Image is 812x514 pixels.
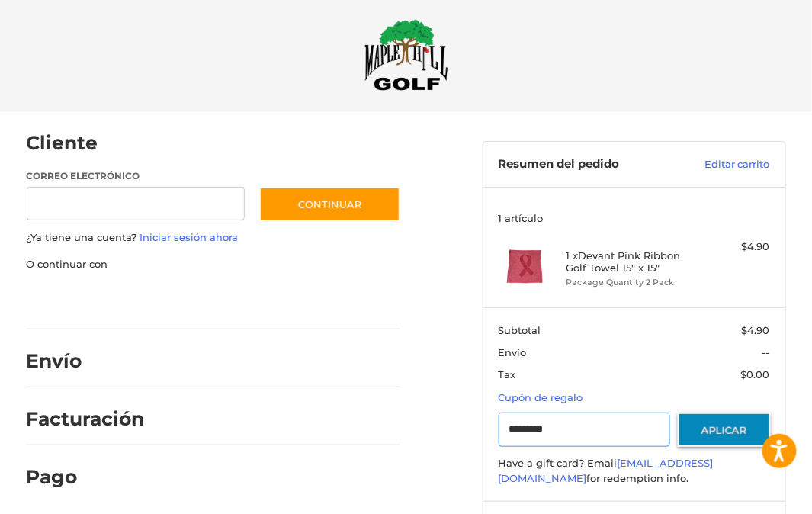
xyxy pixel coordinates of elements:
span: $4.90 [742,324,770,336]
span: $0.00 [741,368,770,381]
button: Aplicar [678,413,771,447]
p: O continuar con [27,257,401,272]
h3: 1 artículo [499,212,771,224]
li: Package Quantity 2 Pack [566,276,698,289]
a: [EMAIL_ADDRESS][DOMAIN_NAME] [499,457,714,484]
a: Cupón de regalo [499,391,583,403]
h2: Envío [27,349,116,373]
div: Have a gift card? Email for redemption info. [499,456,771,486]
label: Correo electrónico [27,169,245,183]
p: ¿Ya tiene una cuenta? [27,230,401,246]
input: Cupón de regalo o código de cupón [499,413,670,447]
div: $4.90 [702,239,770,255]
h4: 1 x Devant Pink Ribbon Golf Towel 15" x 15" [566,249,698,275]
img: Maple Hill Golf [364,19,448,91]
iframe: PayPal-paypal [21,287,136,314]
span: Subtotal [499,324,541,336]
h2: Facturación [27,407,145,431]
span: Tax [499,368,516,381]
h2: Pago [27,465,116,489]
span: Envío [499,346,527,358]
button: Continuar [259,187,400,222]
h3: Resumen del pedido [499,157,675,172]
a: Iniciar sesión ahora [140,231,239,243]
a: Editar carrito [675,157,770,172]
h2: Cliente [27,131,116,155]
span: -- [762,346,770,358]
